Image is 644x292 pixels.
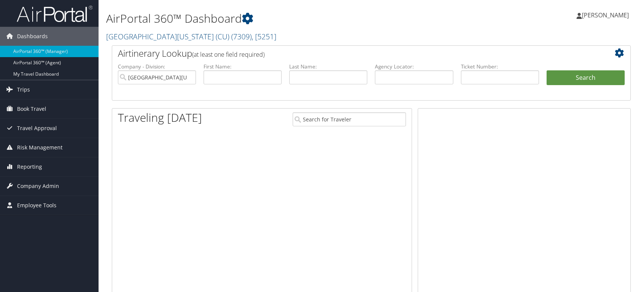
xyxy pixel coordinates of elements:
span: , [ 5251 ] [252,31,276,42]
a: [GEOGRAPHIC_DATA][US_STATE] (CU) [106,31,276,42]
span: Risk Management [17,138,63,157]
h2: Airtinerary Lookup [118,47,581,60]
button: Search [547,70,625,85]
span: Dashboards [17,27,48,46]
h1: Traveling [DATE] [118,110,202,126]
label: Agency Locator: [375,63,453,70]
input: Search for Traveler [293,112,406,126]
span: (at least one field required) [192,50,265,59]
span: Company Admin [17,177,59,196]
img: airportal-logo.png [17,5,92,23]
span: Book Travel [17,99,46,118]
span: ( 7309 ) [231,31,252,42]
h1: AirPortal 360™ Dashboard [106,11,460,26]
span: [PERSON_NAME] [582,11,629,19]
label: Ticket Number: [461,63,539,70]
span: Trips [17,80,30,99]
a: [PERSON_NAME] [577,4,636,26]
span: Employee Tools [17,196,56,215]
label: First Name: [204,63,282,70]
label: Company - Division: [118,63,196,70]
span: Reporting [17,157,42,176]
span: Travel Approval [17,119,57,138]
label: Last Name: [289,63,367,70]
